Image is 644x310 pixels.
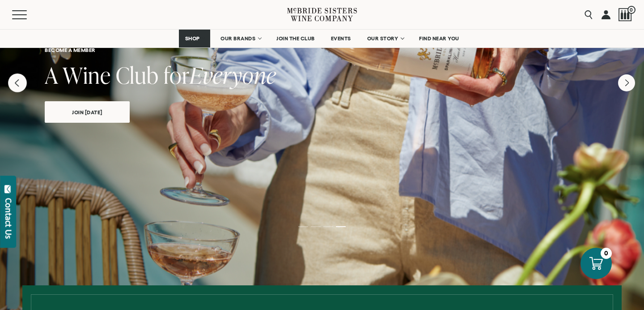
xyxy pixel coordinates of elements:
[45,47,599,53] h6: become a member
[311,226,321,227] li: Page dot 2
[618,74,635,91] button: Next
[56,107,118,117] span: join [DATE]
[12,10,44,19] button: Mobile Menu Trigger
[4,198,13,239] div: Contact Us
[276,35,315,42] span: JOIN THE CLUB
[601,248,612,259] div: 0
[8,73,27,92] button: Previous
[45,101,130,123] a: join [DATE]
[185,35,200,42] span: SHOP
[179,30,210,47] a: SHOP
[336,226,346,227] li: Page dot 4
[331,35,351,42] span: EVENTS
[190,60,276,90] span: Everyone
[361,30,409,47] a: OUR STORY
[215,30,266,47] a: OUR BRANDS
[323,226,333,227] li: Page dot 3
[627,6,636,14] span: 0
[367,35,398,42] span: OUR STORY
[220,35,255,42] span: OUR BRANDS
[325,30,357,47] a: EVENTS
[298,226,308,227] li: Page dot 1
[419,35,459,42] span: FIND NEAR YOU
[413,30,465,47] a: FIND NEAR YOU
[271,30,321,47] a: JOIN THE CLUB
[45,60,190,90] span: A Wine Club for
